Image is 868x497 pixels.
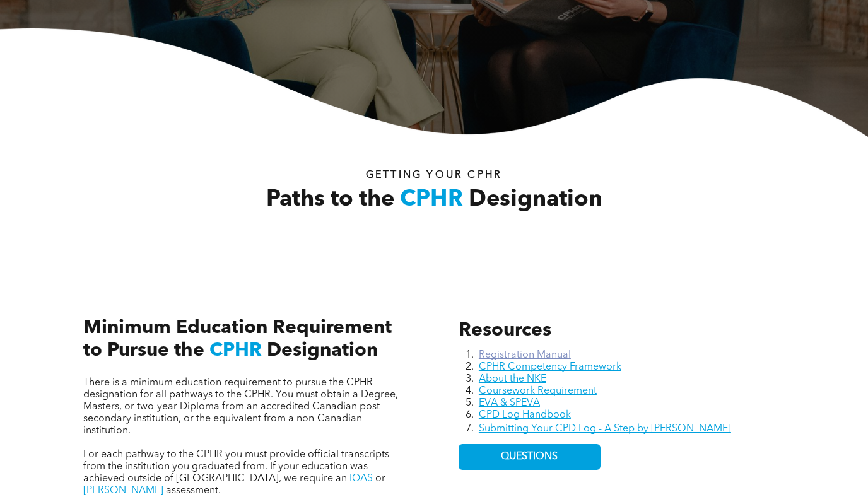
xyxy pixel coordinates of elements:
span: CPHR [400,189,463,211]
a: About the NKE [479,374,546,384]
span: Designation [267,341,378,360]
span: There is a minimum education requirement to pursue the CPHR designation for all pathways to the C... [83,378,398,436]
span: QUESTIONS [501,451,558,463]
a: [PERSON_NAME] [83,486,163,496]
span: or [375,474,385,484]
a: EVA & SPEVA [479,398,540,408]
span: Paths to the [266,189,394,211]
a: CPD Log Handbook [479,410,571,420]
span: assessment. [166,486,221,496]
a: Submitting Your CPD Log - A Step by [PERSON_NAME] [479,424,731,434]
a: QUESTIONS [459,444,601,470]
span: Designation [469,189,602,211]
span: CPHR [209,341,262,360]
span: Resources [459,321,551,340]
a: CPHR Competency Framework [479,362,621,372]
span: Minimum Education Requirement to Pursue the [83,319,392,360]
a: Registration Manual [479,350,571,360]
a: IQAS [349,474,373,484]
a: Coursework Requirement [479,386,597,396]
span: Getting your Cphr [366,170,502,180]
span: For each pathway to the CPHR you must provide official transcripts from the institution you gradu... [83,450,389,484]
